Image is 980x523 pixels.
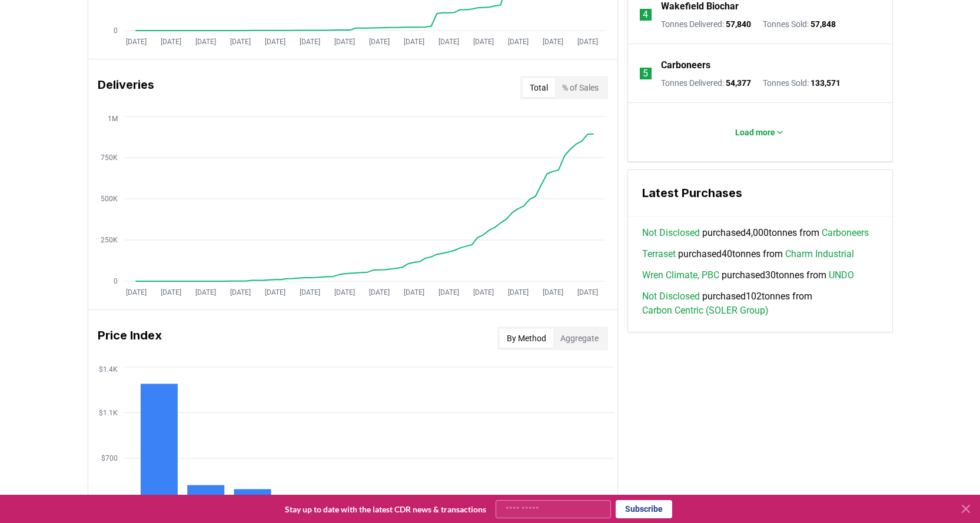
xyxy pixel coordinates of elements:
span: purchased 4,000 tonnes from [642,226,869,240]
tspan: [DATE] [507,38,528,46]
tspan: [DATE] [542,288,563,297]
tspan: [DATE] [577,38,597,46]
button: Total [523,78,555,97]
tspan: [DATE] [403,38,424,46]
a: UNDO [829,268,854,282]
p: Tonnes Sold : [763,18,836,30]
span: purchased 30 tonnes from [642,268,854,282]
tspan: 750K [101,154,118,162]
button: Aggregate [553,329,606,348]
tspan: [DATE] [160,38,181,46]
a: Charm Industrial [785,247,854,261]
tspan: [DATE] [334,288,354,297]
tspan: $700 [101,454,118,462]
p: Load more [735,126,775,138]
h3: Deliveries [98,76,154,99]
a: Carboneers [661,58,710,72]
tspan: [DATE] [299,288,320,297]
a: Carbon Centric (SOLER Group) [642,304,769,318]
tspan: [DATE] [264,288,285,297]
tspan: $1.4K [99,365,118,374]
span: 54,377 [726,78,751,88]
tspan: 1M [108,115,118,123]
tspan: [DATE] [195,288,215,297]
a: Terraset [642,247,676,261]
a: Carboneers [822,226,869,240]
a: Not Disclosed [642,289,700,304]
tspan: 500K [101,195,118,203]
tspan: 0 [114,277,118,285]
p: Tonnes Sold : [763,77,841,89]
tspan: [DATE] [230,288,250,297]
tspan: [DATE] [542,38,563,46]
tspan: [DATE] [125,288,146,297]
span: purchased 40 tonnes from [642,247,854,261]
tspan: [DATE] [368,288,389,297]
button: Load more [726,121,794,144]
tspan: [DATE] [264,38,285,46]
p: Tonnes Delivered : [661,77,751,89]
tspan: 250K [101,236,118,244]
tspan: 0 [114,26,118,35]
span: purchased 102 tonnes from [642,289,878,318]
button: By Method [500,329,553,348]
tspan: [DATE] [438,38,459,46]
p: 4 [643,8,648,22]
tspan: [DATE] [299,38,320,46]
span: 57,840 [726,19,751,29]
span: 133,571 [810,78,841,88]
button: % of Sales [555,78,606,97]
p: Tonnes Delivered : [661,18,751,30]
span: 57,848 [810,19,836,29]
a: Not Disclosed [642,226,700,240]
tspan: [DATE] [195,38,215,46]
tspan: [DATE] [334,38,354,46]
p: 5 [643,66,648,81]
tspan: [DATE] [160,288,181,297]
tspan: [DATE] [473,38,493,46]
tspan: [DATE] [438,288,459,297]
tspan: [DATE] [125,38,146,46]
tspan: [DATE] [368,38,389,46]
tspan: [DATE] [473,288,493,297]
tspan: [DATE] [577,288,597,297]
tspan: [DATE] [230,38,250,46]
tspan: $1.1K [99,409,118,417]
h3: Latest Purchases [642,184,878,202]
h3: Price Index [98,327,162,350]
a: Wren Climate, PBC [642,268,719,282]
tspan: [DATE] [403,288,424,297]
tspan: [DATE] [507,288,528,297]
